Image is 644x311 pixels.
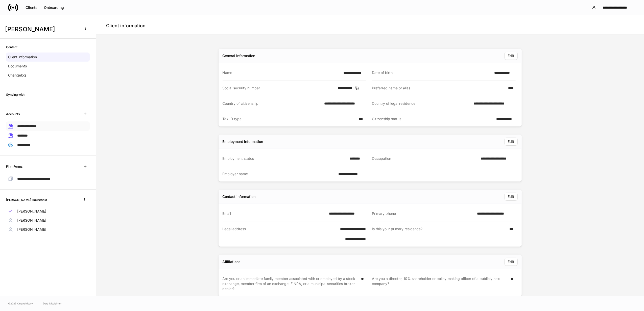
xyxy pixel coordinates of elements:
[372,156,478,161] div: Occupation
[6,71,90,80] a: Changelog
[43,301,62,305] a: Data Disclaimer
[6,92,25,97] h6: Syncing with
[6,207,90,216] a: [PERSON_NAME]
[5,25,78,33] h3: [PERSON_NAME]
[508,260,514,264] div: Edit
[223,194,256,199] div: Contact information
[372,86,505,91] div: Preferred name or alias
[223,101,321,106] div: Country of citizenship
[106,23,146,29] h4: Client information
[223,226,328,242] div: Legal address
[223,211,326,216] div: Email
[508,195,514,198] div: Edit
[8,301,33,305] span: © 2025 OneAdvisory
[372,276,508,291] div: Are you a director, 10% shareholder or policy-making officer of a publicly held company?
[372,226,507,242] div: Is this your primary residence?
[44,6,64,9] div: Onboarding
[372,211,474,216] div: Primary phone
[22,4,41,12] button: Clients
[223,53,255,58] div: General information
[8,55,37,60] p: Client information
[372,70,491,75] div: Date of birth
[6,197,47,202] h6: [PERSON_NAME] Household
[505,258,518,266] button: Edit
[223,116,356,121] div: Tax ID type
[8,64,27,69] p: Documents
[6,164,22,169] h6: Firm Forms
[372,101,471,106] div: Country of legal residence
[6,112,20,116] h6: Accounts
[6,225,90,234] a: [PERSON_NAME]
[41,4,67,12] button: Onboarding
[17,218,46,223] p: [PERSON_NAME]
[6,45,17,49] h6: Content
[372,116,493,121] div: Citizenship status
[223,259,241,264] div: Affiliations
[17,227,46,232] p: [PERSON_NAME]
[505,138,518,146] button: Edit
[223,156,347,161] div: Employment status
[223,86,335,91] div: Social security number
[223,70,341,75] div: Name
[6,62,90,71] a: Documents
[26,6,37,9] div: Clients
[508,54,514,58] div: Edit
[17,209,46,214] p: [PERSON_NAME]
[508,140,514,143] div: Edit
[505,52,518,60] button: Edit
[505,193,518,201] button: Edit
[8,73,26,78] p: Changelog
[223,276,358,291] div: Are you or an immediate family member associated with or employed by a stock exchange, member fir...
[6,53,90,62] a: Client information
[6,216,90,225] a: [PERSON_NAME]
[223,171,336,176] div: Employer name
[223,139,263,144] div: Employment information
